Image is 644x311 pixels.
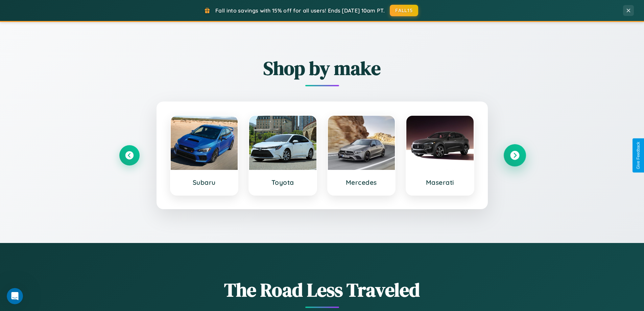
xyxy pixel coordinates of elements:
h3: Subaru [177,178,231,186]
h1: The Road Less Traveled [119,277,525,303]
h3: Mercedes [335,178,388,186]
h3: Maserati [413,178,467,186]
h2: Shop by make [119,55,525,81]
span: Fall into savings with 15% off for all users! Ends [DATE] 10am PT. [215,7,385,14]
div: Give Feedback [636,142,641,169]
h3: Toyota [256,178,310,186]
iframe: Intercom live chat [7,288,23,304]
button: FALL15 [390,5,418,16]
